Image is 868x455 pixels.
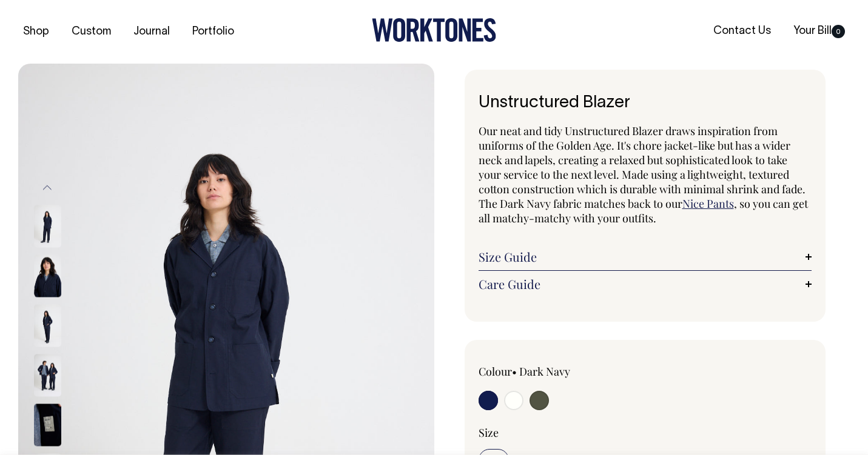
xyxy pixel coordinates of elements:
[34,304,61,347] img: dark-navy
[67,22,116,42] a: Custom
[832,25,845,38] span: 0
[187,22,239,42] a: Portfolio
[129,22,175,42] a: Journal
[789,21,850,41] a: Your Bill0
[479,425,812,440] div: Size
[512,364,517,379] span: •
[34,205,61,247] img: dark-navy
[479,277,812,291] a: Care Guide
[34,354,61,396] img: dark-navy
[34,254,61,297] img: dark-navy
[479,94,812,113] h1: Unstructured Blazer
[479,250,812,264] a: Size Guide
[18,22,54,42] a: Shop
[34,404,61,446] img: dark-navy
[479,124,806,211] span: Our neat and tidy Unstructured Blazer draws inspiration from uniforms of the Golden Age. It's cho...
[708,21,776,41] a: Contact Us
[682,196,734,211] a: Nice Pants
[479,364,612,379] div: Colour
[38,174,56,202] button: Previous
[479,196,808,225] span: , so you can get all matchy-matchy with your outfits.
[519,364,570,379] label: Dark Navy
